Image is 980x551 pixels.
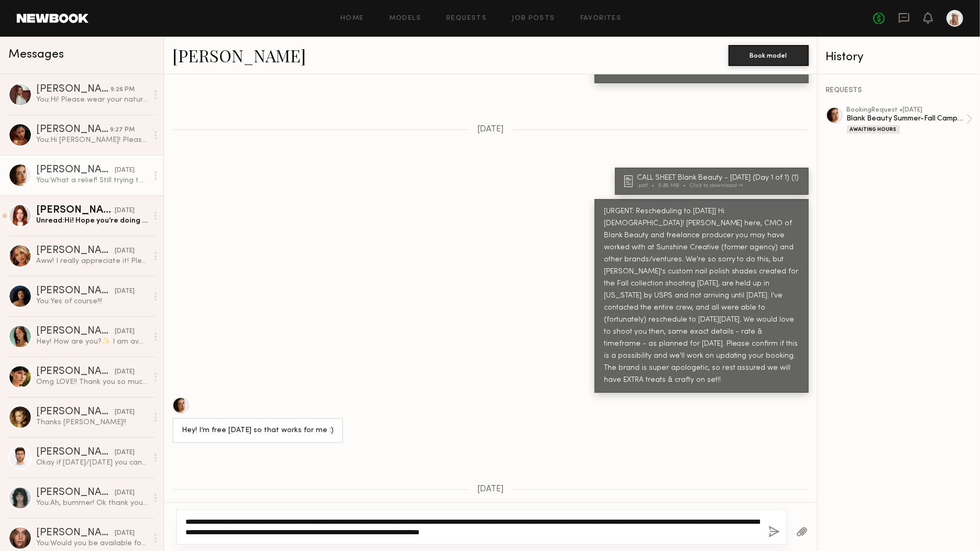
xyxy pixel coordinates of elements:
div: Unread: Hi! Hope you’re doing well! I wanted to reach out to let you guys know that I am also an ... [36,216,148,226]
div: [DATE] [115,166,135,175]
div: Thanks [PERSON_NAME]!! [36,417,148,427]
div: [DATE] [115,488,135,498]
div: You: What a relief! Still trying to figure out how to update the job request on our end - NB not ... [36,175,148,185]
div: Okay if [DATE]/[DATE] you can leave it somewhere I can grab it that would be appreciated👌🏻 [36,458,148,468]
div: 9:26 PM [111,85,135,95]
a: Book model [729,50,809,59]
div: [DATE] [115,448,135,458]
div: Omg LOVE!! Thank you so much!! xx [36,377,148,387]
a: CALL SHEET Blank Beauty - [DATE] (Day 1 of 1) (1).pdf9.89 MBClick to download [624,174,802,189]
a: Favorites [580,15,622,22]
div: [PERSON_NAME] [36,367,115,377]
div: .pdf [637,183,658,189]
div: CALL SHEET Blank Beauty - [DATE] (Day 1 of 1) (1) [637,174,802,182]
div: Awaiting Hours [847,125,900,134]
div: History [826,51,973,63]
div: You: Yes of course!!! [36,296,148,306]
button: Book model [729,45,809,66]
div: [PERSON_NAME] [36,246,115,256]
div: [PERSON_NAME] [36,447,115,458]
div: [DATE] [115,407,135,417]
div: booking Request • [DATE] [847,107,966,114]
div: [PERSON_NAME] [36,326,115,337]
a: bookingRequest •[DATE]Blank Beauty Summer-Fall Campaign (Nail Polish)Awaiting Hours [847,107,973,134]
div: [URGENT: Rescheduling to [DATE]] Hi [DEMOGRAPHIC_DATA]! [PERSON_NAME] here, CMO of Blank Beauty a... [604,206,799,386]
div: [PERSON_NAME] [36,84,111,95]
a: [PERSON_NAME] [172,44,306,67]
div: You: Hi! Please wear your natural nails only. We can try to remove anything you've got on, with o... [36,95,148,105]
a: Models [389,15,421,22]
div: [PERSON_NAME] [36,125,110,135]
div: [DATE] [115,327,135,337]
div: Hey! How are you?✨ I am available! My rate is 110 an hour, so 220 :) [36,337,148,347]
div: 9.89 MB [658,183,690,189]
div: Blank Beauty Summer-Fall Campaign (Nail Polish) [847,114,966,124]
div: You: Hi [PERSON_NAME]! Please wear your natural nails [DATE]. We can try to remove anything you'v... [36,135,148,145]
div: You: Ah, bummer! Ok thank you for letting us know. [36,498,148,508]
div: [DATE] [115,286,135,296]
a: Home [340,15,364,22]
div: [PERSON_NAME] [36,165,115,175]
div: Hey! I’m free [DATE] so that works for me :) [182,425,334,437]
div: [PERSON_NAME] [36,528,115,538]
div: [DATE] [115,367,135,377]
div: [DATE] [115,528,135,538]
div: REQUESTS [826,87,973,94]
div: [DATE] [115,206,135,216]
div: Click to download [690,183,743,189]
div: Aww! I really appreciate it! Please reach out again! 🩷 [36,256,148,266]
span: [DATE] [477,485,504,494]
div: [PERSON_NAME] [36,205,115,216]
div: 9:27 PM [110,125,135,135]
div: [PERSON_NAME] [36,286,115,296]
span: Messages [8,49,64,61]
a: Requests [446,15,487,22]
div: [PERSON_NAME] [36,488,115,498]
span: [DATE] [477,125,504,134]
a: Job Posts [512,15,555,22]
div: You: Would you be available for a 1h shoot with a nail polish brand on Weds 7/23? [36,538,148,548]
div: [PERSON_NAME] [36,407,115,417]
div: [DATE] [115,246,135,256]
